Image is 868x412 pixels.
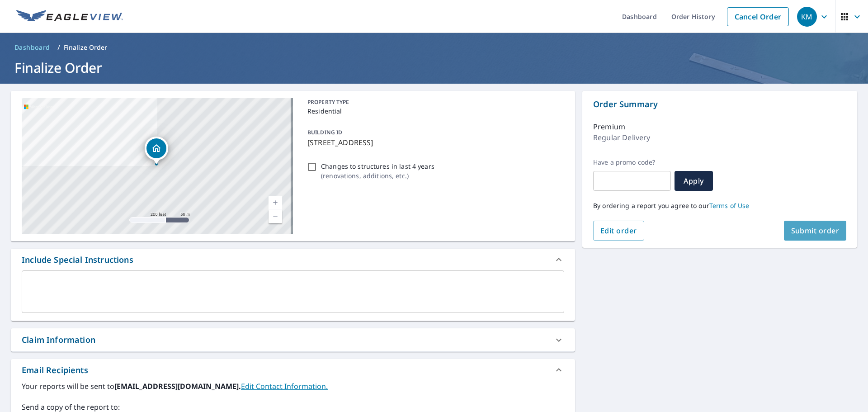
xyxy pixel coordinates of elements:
[11,40,857,55] nav: breadcrumb
[307,98,561,106] p: PROPERTY TYPE
[241,381,328,391] a: EditContactInfo
[307,137,561,148] p: [STREET_ADDRESS]
[11,328,575,351] div: Claim Information
[269,209,282,223] a: Current Level 17, Zoom Out
[593,98,846,110] p: Order Summary
[593,202,846,210] p: By ordering a report you agree to our
[709,201,750,210] a: Terms of Use
[22,364,88,376] div: Email Recipients
[593,121,625,132] p: Premium
[57,42,60,53] li: /
[114,381,241,391] b: [EMAIL_ADDRESS][DOMAIN_NAME].
[11,58,857,77] h1: Finalize Order
[307,128,342,136] p: BUILDING ID
[593,221,644,241] button: Edit order
[22,381,564,392] label: Your reports will be sent to
[600,226,637,236] span: Edit order
[675,171,713,191] button: Apply
[16,10,123,24] img: EV Logo
[14,43,50,52] span: Dashboard
[22,334,95,346] div: Claim Information
[321,171,434,180] p: ( renovations, additions, etc. )
[11,359,575,381] div: Email Recipients
[22,254,133,266] div: Include Special Instructions
[593,132,650,143] p: Regular Delivery
[145,137,168,165] div: Dropped pin, building 1, Residential property, 5255 Jasper Dr High Point, NC 27263
[11,249,575,270] div: Include Special Instructions
[11,40,54,55] a: Dashboard
[682,176,706,186] span: Apply
[269,196,282,209] a: Current Level 17, Zoom In
[64,43,108,52] p: Finalize Order
[791,226,840,236] span: Submit order
[593,158,671,166] label: Have a promo code?
[797,7,817,27] div: KM
[307,106,561,116] p: Residential
[784,221,847,241] button: Submit order
[727,7,789,26] a: Cancel Order
[321,161,434,171] p: Changes to structures in last 4 years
